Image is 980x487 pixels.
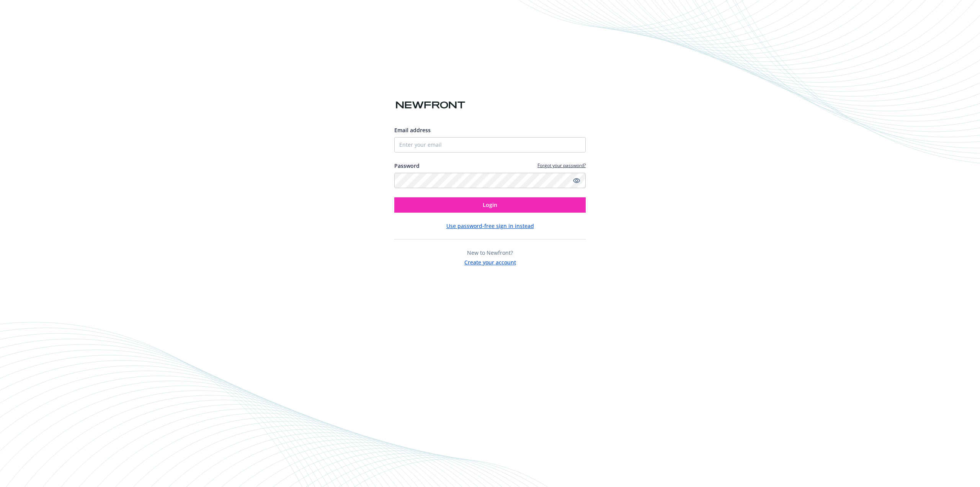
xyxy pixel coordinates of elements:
[464,257,516,266] button: Create your account
[394,173,586,188] input: Enter your password
[483,201,497,208] span: Login
[394,98,467,112] img: Newfront logo
[537,162,586,169] a: Forgot your password?
[394,197,586,213] button: Login
[394,162,420,170] label: Password
[394,126,431,134] span: Email address
[394,137,586,152] input: Enter your email
[446,222,534,230] button: Use password-free sign in instead
[572,176,581,185] a: Show password
[467,249,513,256] span: New to Newfront?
